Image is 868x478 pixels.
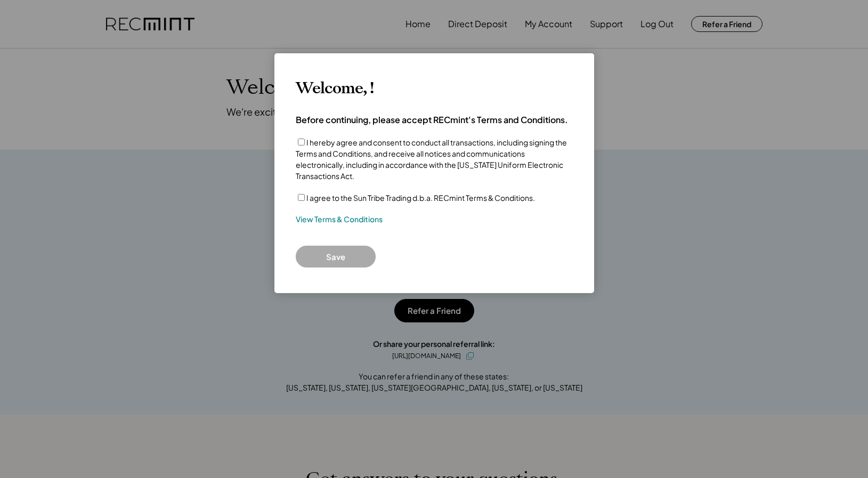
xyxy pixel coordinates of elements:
label: I hereby agree and consent to conduct all transactions, including signing the Terms and Condition... [296,137,567,181]
h3: Welcome, ! [296,79,374,98]
label: I agree to the Sun Tribe Trading d.b.a. RECmint Terms & Conditions. [306,193,535,202]
button: Save [296,246,376,268]
h4: Before continuing, please accept RECmint's Terms and Conditions. [296,114,568,126]
a: View Terms & Conditions [296,214,383,225]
